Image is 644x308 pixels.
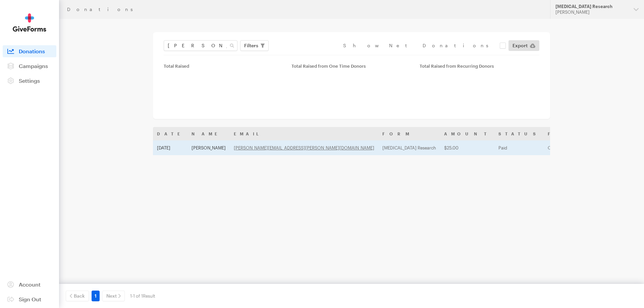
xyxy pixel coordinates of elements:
[19,48,45,54] span: Donations
[494,140,544,155] td: Paid
[494,127,544,140] th: Status
[13,13,46,32] img: GiveForms
[378,127,440,140] th: Form
[153,140,187,155] td: [DATE]
[230,127,378,140] th: Email
[244,42,258,50] span: Filters
[378,140,440,155] td: [MEDICAL_DATA] Research
[240,40,269,51] button: Filters
[19,77,40,84] span: Settings
[440,140,494,155] td: $25.00
[513,42,528,50] span: Export
[555,4,628,9] div: [MEDICAL_DATA] Research
[187,140,230,155] td: [PERSON_NAME]
[420,63,539,69] div: Total Raised from Recurring Donors
[19,63,48,69] span: Campaigns
[130,291,155,301] div: 1-1 of 1
[19,281,41,288] span: Account
[440,127,494,140] th: Amount
[3,45,56,57] a: Donations
[508,40,539,51] a: Export
[3,60,56,72] a: Campaigns
[19,296,41,302] span: Sign Out
[3,279,56,291] a: Account
[3,75,56,87] a: Settings
[544,140,621,155] td: One time
[544,127,621,140] th: Frequency
[187,127,230,140] th: Name
[291,63,411,69] div: Total Raised from One Time Donors
[3,293,56,305] a: Sign Out
[234,145,374,150] a: [PERSON_NAME][EMAIL_ADDRESS][PERSON_NAME][DOMAIN_NAME]
[153,127,187,140] th: Date
[555,9,628,15] div: [PERSON_NAME]
[164,40,237,51] input: Search Name & Email
[143,293,155,299] span: Result
[164,63,283,69] div: Total Raised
